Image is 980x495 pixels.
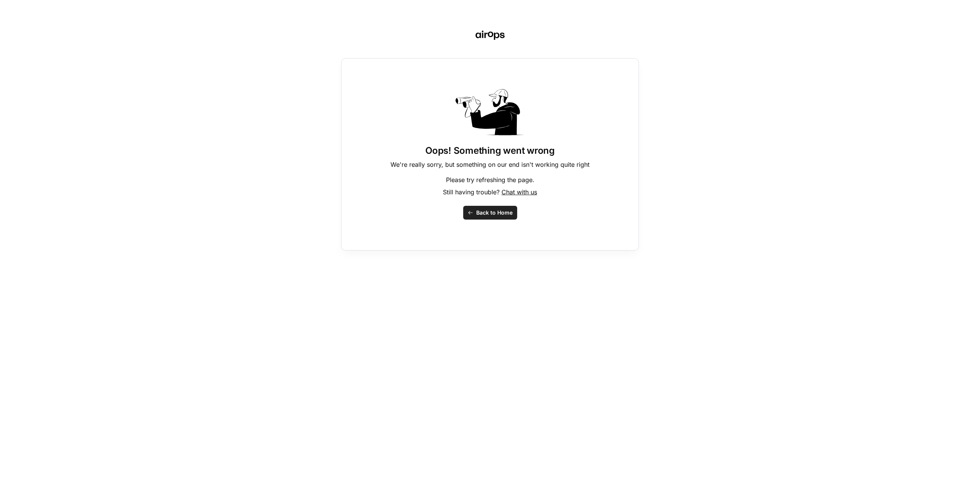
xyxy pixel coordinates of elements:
span: Back to Home [476,209,513,217]
p: We're really sorry, but something on our end isn't working quite right [390,160,590,169]
button: Back to Home [463,206,517,220]
span: Chat with us [501,188,537,196]
p: Please try refreshing the page. [446,175,534,184]
h1: Oops! Something went wrong [425,145,555,157]
p: Still having trouble? [443,187,537,197]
